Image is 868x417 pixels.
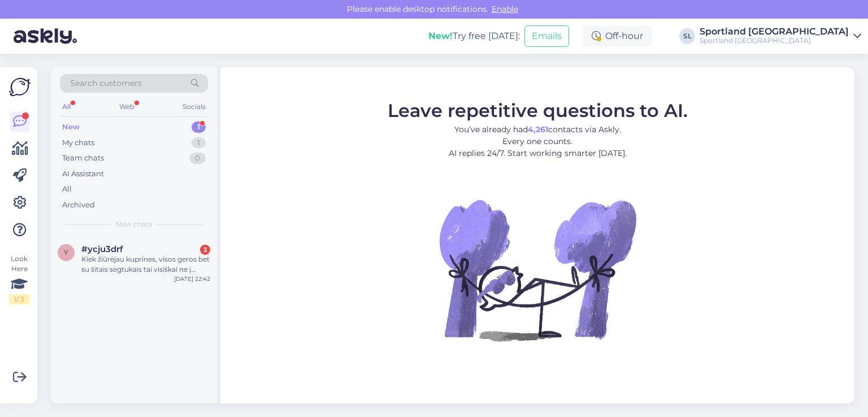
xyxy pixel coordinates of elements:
span: New chats [116,219,152,229]
button: Emails [524,25,569,47]
div: All [62,184,72,195]
div: Off-hour [583,26,652,46]
div: AI Assistant [62,168,104,180]
div: Try free [DATE]: [428,29,520,43]
div: Team chats [62,153,104,164]
div: SL [679,28,695,44]
div: Look Here [9,254,29,305]
span: Leave repetitive questions to AI. [388,99,688,121]
span: y [64,248,68,257]
p: You’ve already had contacts via Askly. Every one counts. AI replies 24/7. Start working smarter [... [388,123,688,159]
img: Askly Logo [9,76,31,98]
img: No Chat active [436,168,639,371]
b: New! [428,31,453,41]
span: Search customers [70,77,142,89]
b: 4,261 [528,124,548,134]
div: Sportland [GEOGRAPHIC_DATA] [700,27,849,36]
span: Enable [488,4,522,14]
div: Web [117,99,137,114]
div: Kiek žiūrėjau kuprines, visos geros bet su šitais segtukais tai visiškai ne į temą😂😂😁 Lauksiu ats... [81,254,210,275]
div: New [62,121,80,133]
a: Sportland [GEOGRAPHIC_DATA]Sportland [GEOGRAPHIC_DATA] [700,27,861,45]
div: 0 [189,153,206,164]
div: 1 / 3 [9,294,29,305]
span: #ycju3drf [81,244,123,254]
div: Socials [180,99,208,114]
div: All [60,99,73,114]
div: [DATE] 22:42 [174,275,210,283]
div: 1 [192,121,206,133]
div: My chats [62,137,94,149]
div: 3 [200,245,210,255]
div: Sportland [GEOGRAPHIC_DATA] [700,36,849,45]
div: Archived [62,199,95,211]
div: 1 [192,137,206,149]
